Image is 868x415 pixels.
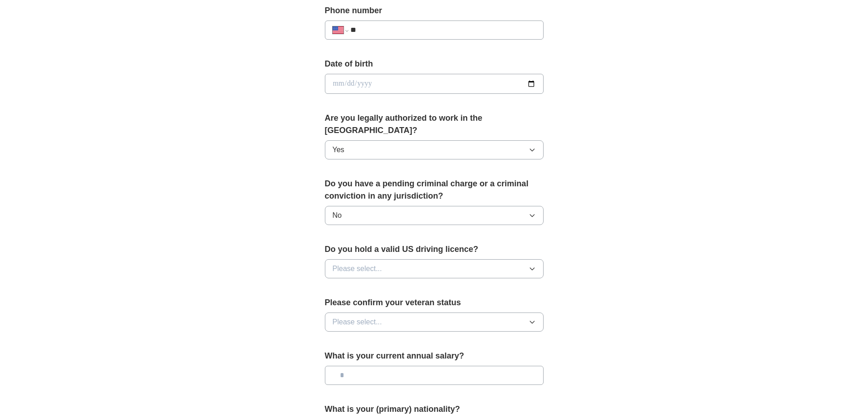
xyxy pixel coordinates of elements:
[333,317,382,328] span: Please select...
[325,58,544,70] label: Date of birth
[325,206,544,225] button: No
[333,210,342,221] span: No
[325,243,544,256] label: Do you hold a valid US driving licence?
[333,263,382,274] span: Please select...
[325,178,544,202] label: Do you have a pending criminal charge or a criminal conviction in any jurisdiction?
[325,140,544,159] button: Yes
[325,5,544,17] label: Phone number
[325,297,544,309] label: Please confirm your veteran status
[333,144,344,155] span: Yes
[325,350,544,362] label: What is your current annual salary?
[325,112,544,137] label: Are you legally authorized to work in the [GEOGRAPHIC_DATA]?
[325,313,544,332] button: Please select...
[325,259,544,278] button: Please select...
